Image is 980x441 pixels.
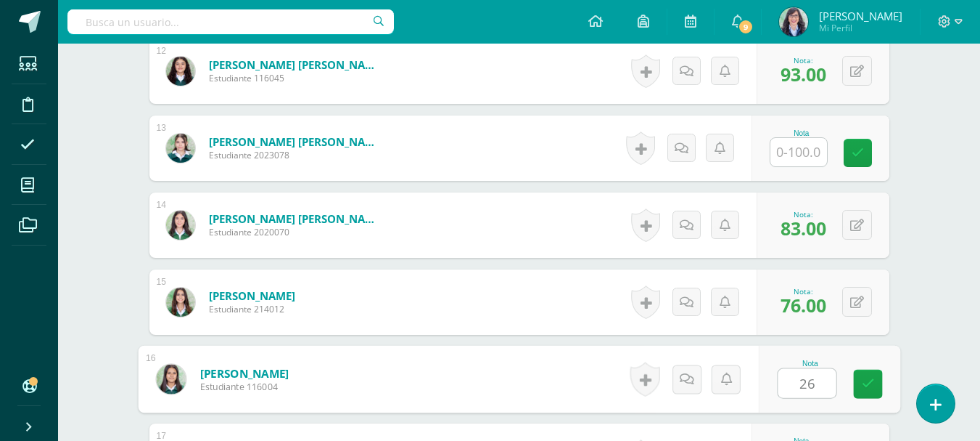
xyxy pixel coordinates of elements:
a: [PERSON_NAME] [PERSON_NAME] [209,134,383,149]
img: eafd3bc758dd265966c9aae3be8b188e.png [156,364,186,394]
div: Nota: [781,286,826,296]
span: 93.00 [781,62,826,86]
a: [PERSON_NAME] [199,365,289,381]
img: 622531fd844c7e8a889fe41b9fa8069c.png [166,134,195,163]
a: [PERSON_NAME] [PERSON_NAME] [209,211,383,226]
input: 0-100.0 [778,369,836,398]
span: 83.00 [781,216,826,240]
a: [PERSON_NAME] [PERSON_NAME] [209,57,383,72]
a: [PERSON_NAME] [209,288,295,303]
span: 76.00 [781,293,826,317]
span: Mi Perfil [819,22,902,34]
span: 9 [738,19,754,35]
div: Nota [777,360,843,368]
span: Estudiante 116004 [199,381,289,394]
div: Nota: [781,55,826,65]
img: 40459abb1604f01767fa3ae9c461ad83.png [166,288,195,317]
input: Busca un usuario... [67,9,394,34]
span: Estudiante 2020070 [209,226,383,238]
img: c48659ddc59f9dd3525ae9f748d3c5e0.png [166,57,195,86]
img: ee0c6a826cc61cb4338c68ca2b639c54.png [166,211,195,240]
span: [PERSON_NAME] [819,9,902,23]
div: Nota: [781,209,826,219]
input: 0-100.0 [770,138,827,166]
span: Estudiante 2023078 [209,149,383,161]
img: feef98d3e48c09d52a01cb7e66e13521.png [779,7,808,36]
span: Estudiante 214012 [209,303,295,315]
div: Nota [770,129,833,137]
span: Estudiante 116045 [209,72,383,84]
